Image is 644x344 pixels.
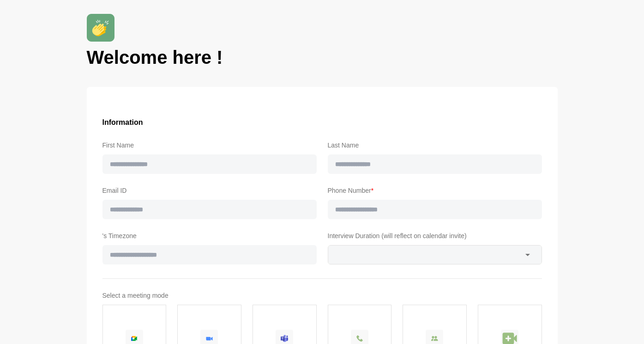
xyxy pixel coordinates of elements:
[102,117,542,129] h3: Information
[102,140,317,151] label: First Name
[87,45,558,69] h1: Welcome here !
[328,140,542,151] label: Last Name
[102,230,317,241] label: 's Timezone
[328,185,542,196] label: Phone Number
[328,230,542,241] label: Interview Duration (will reflect on calendar invite)
[102,185,317,196] label: Email ID
[102,290,542,301] label: Select a meeting mode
